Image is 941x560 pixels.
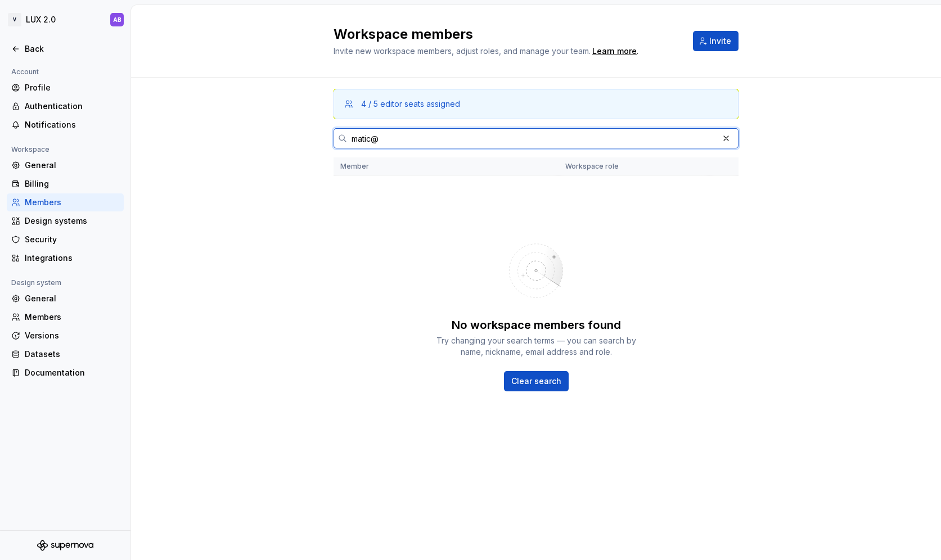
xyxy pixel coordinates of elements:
div: Try changing your search terms — you can search by name, nickname, email address and role. [435,335,637,358]
a: Security [7,231,124,249]
div: Workspace [7,143,54,156]
input: Search in members... [347,128,718,148]
a: Members [7,193,124,211]
div: LUX 2.0 [26,14,56,25]
div: Members [25,197,119,208]
a: Notifications [7,116,124,134]
div: 4 / 5 editor seats assigned [361,98,460,110]
div: Design system [7,276,66,290]
a: Design systems [7,212,124,230]
div: General [25,160,119,171]
span: Clear search [511,376,561,387]
a: Authentication [7,97,124,115]
a: General [7,290,124,308]
div: Design systems [25,215,119,227]
div: Profile [25,82,119,93]
div: Members [25,311,119,323]
th: Member [334,157,559,176]
a: Billing [7,175,124,193]
a: Members [7,308,124,326]
div: General [25,293,119,304]
div: Account [7,65,43,79]
button: Invite [693,31,739,51]
a: Documentation [7,364,124,382]
button: Clear search [504,371,569,391]
a: General [7,156,124,174]
a: Learn more [592,46,637,57]
h2: Workspace members [334,25,679,43]
div: Back [25,43,119,55]
div: Datasets [25,349,119,360]
a: Versions [7,327,124,345]
a: Profile [7,79,124,97]
span: . [591,47,638,56]
div: Security [25,234,119,245]
div: Authentication [25,101,119,112]
div: No workspace members found [452,317,621,333]
div: Notifications [25,119,119,130]
div: Billing [25,178,119,189]
div: AB [113,15,121,24]
div: Documentation [25,367,119,378]
a: Integrations [7,249,124,267]
span: Invite new workspace members, adjust roles, and manage your team. [334,46,591,56]
button: VLUX 2.0AB [2,7,128,32]
th: Workspace role [559,157,709,176]
div: Versions [25,330,119,341]
svg: Supernova Logo [37,540,93,551]
div: Integrations [25,252,119,264]
span: Invite [709,35,731,47]
div: V [8,13,21,26]
a: Datasets [7,345,124,363]
a: Back [7,40,124,58]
